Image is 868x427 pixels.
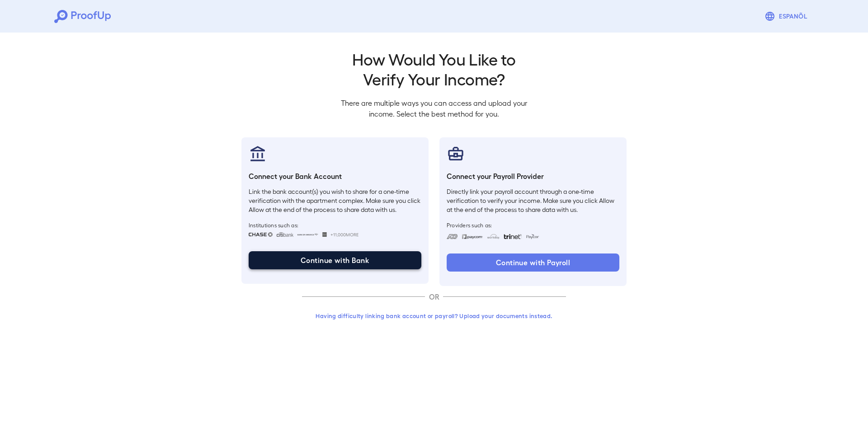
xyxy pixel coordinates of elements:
[447,171,619,182] h6: Connect your Payroll Provider
[249,251,421,269] button: Continue with Bank
[302,308,566,324] button: Having difficulty linking bank account or payroll? Upload your documents instead.
[249,171,421,182] h6: Connect your Bank Account
[425,291,443,302] p: OR
[525,234,539,239] img: paycon.svg
[487,234,500,239] img: workday.svg
[462,234,483,239] img: paycom.svg
[249,232,273,237] img: chase.svg
[334,49,534,89] h2: How Would You Like to Verify Your Income?
[276,232,293,237] img: citibank.svg
[334,98,534,119] p: There are multiple ways you can access and upload your income. Select the best method for you.
[297,232,319,237] img: bankOfAmerica.svg
[330,231,359,238] span: +11,000 More
[322,232,327,237] img: wellsfargo.svg
[761,7,814,25] button: Espanõl
[249,145,267,163] img: bankAccount.svg
[249,187,421,214] p: Link the bank account(s) you wish to share for a one-time verification with the apartment complex...
[447,234,458,239] img: adp.svg
[447,187,619,214] p: Directly link your payroll account through a one-time verification to verify your income. Make su...
[447,145,465,163] img: payrollProvider.svg
[447,253,619,272] button: Continue with Payroll
[504,234,522,239] img: trinet.svg
[249,221,421,229] span: Institutions such as:
[447,221,619,229] span: Providers such as:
